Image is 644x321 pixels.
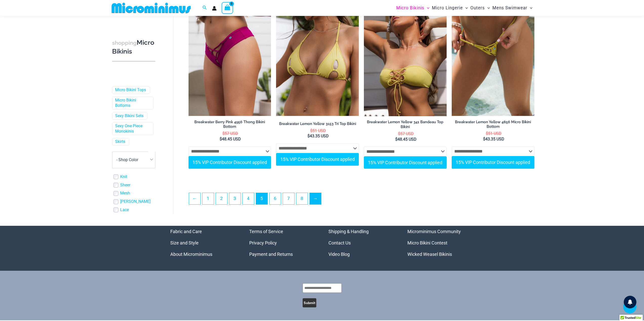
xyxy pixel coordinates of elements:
a: Account icon link [212,6,217,11]
span: shopping [112,40,137,46]
bdi: 43.35 USD [307,134,329,138]
nav: Menu [249,226,316,260]
div: 15% VIP Contributor Discount applied [454,159,532,166]
a: Page 3 [229,193,241,204]
aside: Footer Widget 4 [407,226,474,260]
aside: Footer Widget 1 [170,226,237,260]
a: Micro Bikini Tops [115,87,146,93]
bdi: 57 USD [222,131,238,136]
div: 15% VIP Contributor Discount applied [279,156,356,163]
bdi: 57 USD [398,131,414,136]
a: Skirts [115,139,125,144]
a: Shipping & Handling [328,229,369,234]
a: Contact Us [328,240,351,245]
a: Page 8 [296,193,308,204]
a: Mens SwimwearMenu ToggleMenu Toggle [491,2,534,14]
a: Breakwater Lemon Yellow 4856 Micro Bikini Bottom [452,120,534,131]
a: Search icon link [202,5,207,11]
span: Outers [470,2,485,14]
bdi: 48.45 USD [220,137,241,141]
h2: Breakwater Berry Pink 4956 Thong Bikini Bottom [189,120,271,129]
a: Breakwater Lemon Yellow 3153 Tri Top Bikini [276,121,359,128]
span: Page 5 [256,193,267,204]
a: Lace [120,207,129,213]
span: - Shop Color [112,152,155,168]
span: $ [220,137,222,141]
a: Page 6 [269,193,281,204]
a: Page 1 [202,193,214,204]
span: $ [222,131,225,136]
nav: Menu [170,226,237,260]
a: [PERSON_NAME] [120,199,151,204]
a: Sexy Bikini Sets [115,113,143,119]
nav: Site Navigation [394,1,535,15]
a: Micro Bikini Contest [407,240,447,245]
span: Menu Toggle [527,2,532,14]
span: - Shop Color [112,152,155,168]
h3: Micro Bikinis [112,38,155,56]
aside: Footer Widget 3 [328,226,395,260]
a: Knit [120,174,127,180]
img: MM SHOP LOGO FLAT [110,2,193,14]
span: $ [310,128,313,133]
nav: Menu [407,226,474,260]
span: $ [395,137,398,142]
a: Micro Bikini Bottoms [115,98,150,108]
a: Breakwater Lemon Yellow 341 Bandeau Top Bikini [364,120,447,131]
aside: Footer Widget 2 [249,226,316,260]
span: - Shop Color [116,157,138,162]
span: $ [483,137,485,141]
a: Page 7 [283,193,294,204]
a: OutersMenu ToggleMenu Toggle [469,2,491,14]
h2: Breakwater Lemon Yellow 3153 Tri Top Bikini [276,121,359,126]
a: Size and Style [170,240,199,245]
a: Mesh [120,191,130,196]
a: Sheer [120,183,130,188]
a: Privacy Policy [249,240,277,245]
span: Micro Bikinis [396,2,424,14]
a: Micro LingerieMenu ToggleMenu Toggle [431,2,469,14]
a: ← [189,193,200,204]
bdi: 48.45 USD [395,137,417,142]
span: $ [307,134,310,138]
a: Breakwater Berry Pink 4956 Thong Bikini Bottom [189,120,271,131]
a: Sexy One Piece Monokinis [115,124,150,134]
a: Page 2 [216,193,227,204]
span: Micro Lingerie [432,2,463,14]
a: Fabric and Care [170,229,202,234]
a: Page 4 [243,193,254,204]
span: $ [398,131,400,136]
button: Submit [303,298,316,307]
div: 15% VIP Contributor Discount applied [191,159,269,166]
a: Video Blog [328,252,350,257]
a: Terms of Service [249,229,283,234]
h2: Breakwater Lemon Yellow 341 Bandeau Top Bikini [364,120,447,129]
a: Micro BikinisMenu ToggleMenu Toggle [395,2,431,14]
a: View Shopping Cart, empty [222,2,233,14]
h2: Breakwater Lemon Yellow 4856 Micro Bikini Bottom [452,120,534,129]
bdi: 51 USD [310,128,326,133]
nav: Menu [328,226,395,260]
a: Microminimus Community [407,229,461,234]
a: Payment and Returns [249,252,293,257]
a: Wicked Weasel Bikinis [407,252,452,257]
span: Menu Toggle [463,2,468,14]
bdi: 51 USD [486,131,502,136]
span: Menu Toggle [485,2,490,14]
a: → [310,193,321,204]
bdi: 43.35 USD [483,137,504,141]
span: $ [486,131,488,136]
div: 15% VIP Contributor Discount applied [366,159,444,166]
nav: Product Pagination [189,193,534,207]
span: Menu Toggle [424,2,429,14]
span: Mens Swimwear [492,2,527,14]
a: About Microminimus [170,252,212,257]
